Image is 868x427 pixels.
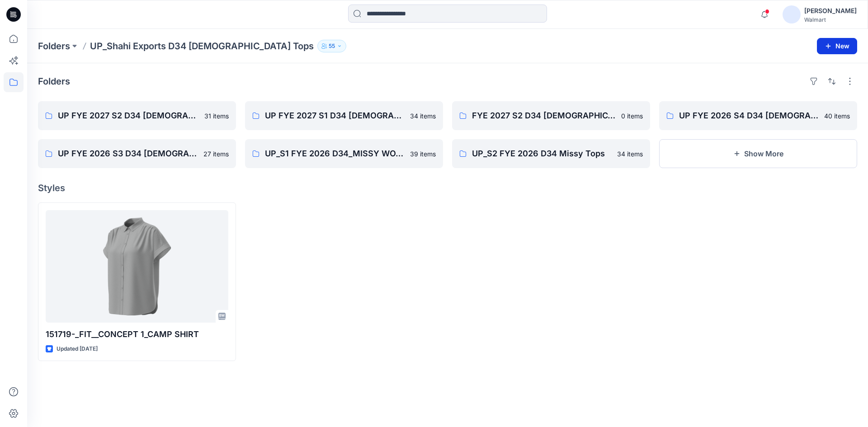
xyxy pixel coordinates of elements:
div: Walmart [804,16,857,23]
h4: Styles [38,183,857,193]
p: 39 items [410,149,436,159]
p: UP FYE 2027 S2 D34 [DEMOGRAPHIC_DATA] Woven Tops [58,109,199,122]
p: 40 items [824,111,850,121]
p: 31 items [204,111,229,121]
p: Updated [DATE] [57,344,98,354]
h4: Folders [38,76,70,87]
a: UP FYE 2026 S3 D34 [DEMOGRAPHIC_DATA] Woven Tops Shahi27 items [38,139,236,168]
a: UP FYE 2027 S2 D34 [DEMOGRAPHIC_DATA] Woven Tops31 items [38,101,236,130]
p: UP FYE 2026 S4 D34 [DEMOGRAPHIC_DATA] Woven Tops Shahi [679,109,819,122]
div: [PERSON_NAME] [804,5,857,16]
p: UP_S1 FYE 2026 D34_MISSY WOVEN TOPS_SHAHI [265,147,405,160]
p: 34 items [617,149,643,159]
button: New [817,38,857,54]
button: Show More [659,139,857,168]
button: 55 [317,40,346,52]
p: 34 items [410,111,436,121]
p: FYE 2027 S2 D34 [DEMOGRAPHIC_DATA] Tops and Jackets - Shahi [472,109,616,122]
p: UP_Shahi Exports D34 [DEMOGRAPHIC_DATA] Tops [90,40,314,52]
p: UP_S2 FYE 2026 D34 Missy Tops [472,147,612,160]
a: UP_S1 FYE 2026 D34_MISSY WOVEN TOPS_SHAHI39 items [245,139,443,168]
p: UP FYE 2026 S3 D34 [DEMOGRAPHIC_DATA] Woven Tops Shahi [58,147,198,160]
a: UP FYE 2026 S4 D34 [DEMOGRAPHIC_DATA] Woven Tops Shahi40 items [659,101,857,130]
p: 151719-_FIT__CONCEPT 1_CAMP SHIRT [46,328,228,341]
a: UP_S2 FYE 2026 D34 Missy Tops34 items [452,139,650,168]
a: 151719-_FIT__CONCEPT 1_CAMP SHIRT [46,210,228,323]
a: UP FYE 2027 S1 D34 [DEMOGRAPHIC_DATA] Woven Tops34 items [245,101,443,130]
p: 27 items [203,149,229,159]
p: 55 [329,41,335,51]
a: FYE 2027 S2 D34 [DEMOGRAPHIC_DATA] Tops and Jackets - Shahi0 items [452,101,650,130]
img: avatar [783,5,801,23]
p: 0 items [621,111,643,121]
p: UP FYE 2027 S1 D34 [DEMOGRAPHIC_DATA] Woven Tops [265,109,405,122]
a: Folders [38,40,70,52]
